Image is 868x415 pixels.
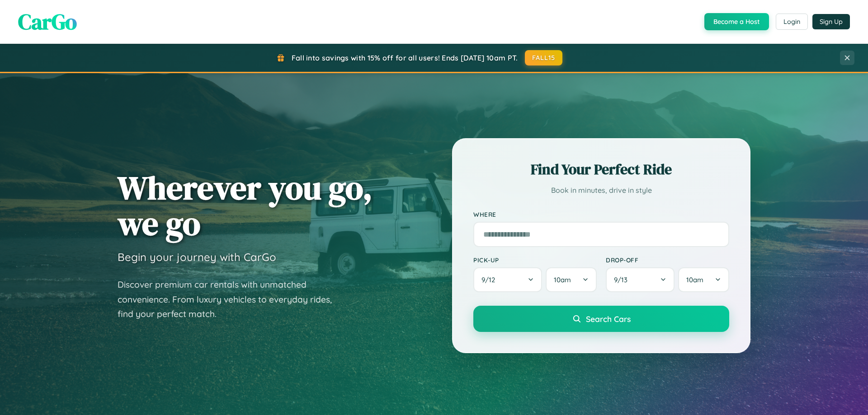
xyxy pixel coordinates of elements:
[481,275,500,284] span: 9 / 12
[292,53,518,62] span: Fall into savings with 15% off for all users! Ends [DATE] 10am PT.
[118,250,276,264] h3: Begin your journey with CarGo
[118,277,344,322] p: Discover premium car rentals with unmatched convenience. From luxury vehicles to everyday rides, ...
[473,306,729,332] button: Search Cars
[586,314,631,324] span: Search Cars
[546,267,597,292] button: 10am
[525,50,563,65] button: FALL15
[473,267,542,292] button: 9/12
[812,14,850,29] button: Sign Up
[473,256,597,264] label: Pick-up
[704,13,769,30] button: Become a Host
[606,256,729,264] label: Drop-off
[473,210,729,218] label: Where
[473,184,729,197] p: Book in minutes, drive in style
[18,7,77,37] span: CarGo
[614,275,632,284] span: 9 / 13
[686,275,703,284] span: 10am
[678,267,729,292] button: 10am
[473,159,729,179] h2: Find Your Perfect Ride
[554,275,571,284] span: 10am
[776,14,808,30] button: Login
[118,170,373,241] h1: Wherever you go, we go
[606,267,675,292] button: 9/13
